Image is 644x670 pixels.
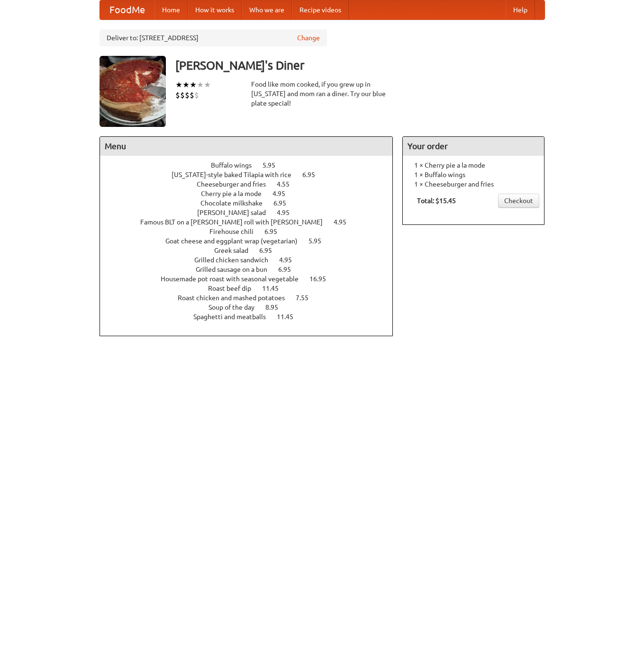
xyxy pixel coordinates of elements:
h3: [PERSON_NAME]'s Diner [175,56,545,75]
a: [PERSON_NAME] salad 4.95 [197,209,307,216]
a: Grilled chicken sandwich 4.95 [194,256,309,264]
span: Roast beef dip [208,285,261,292]
h4: Your order [403,137,544,156]
span: Housemade pot roast with seasonal vegetable [161,275,308,283]
span: 6.95 [264,228,287,235]
span: Spaghetti and meatballs [193,313,275,321]
li: ★ [204,80,211,90]
span: Cheeseburger and fries [197,180,275,188]
a: Recipe videos [292,0,349,19]
a: FoodMe [100,0,154,19]
span: [US_STATE]-style baked Tilapia with rice [172,171,301,179]
span: 4.95 [277,209,299,216]
span: [PERSON_NAME] salad [197,209,275,216]
span: 5.95 [308,237,331,245]
a: Cheeseburger and fries 4.55 [197,180,307,188]
a: Roast chicken and mashed potatoes 7.55 [178,294,326,302]
li: ★ [190,80,197,90]
li: ★ [175,80,182,90]
span: 5.95 [263,161,285,169]
span: 7.55 [296,294,318,302]
li: $ [180,90,185,100]
li: $ [175,90,180,100]
a: Home [154,0,188,19]
span: Soup of the day [209,304,264,311]
li: 1 × Buffalo wings [408,170,539,179]
span: 4.95 [279,256,301,264]
span: 4.95 [272,190,295,197]
span: 6.95 [273,199,296,207]
a: Help [506,0,535,19]
a: Roast beef dip 11.45 [208,285,296,292]
span: Greek salad [214,247,258,254]
img: angular.jpg [100,56,166,127]
span: 16.95 [309,275,336,283]
a: [US_STATE]-style baked Tilapia with rice 6.95 [172,171,333,179]
span: 6.95 [302,171,325,179]
a: Housemade pot roast with seasonal vegetable 16.95 [161,275,344,283]
a: Chocolate milkshake 6.95 [200,199,304,207]
span: Famous BLT on a [PERSON_NAME] roll with [PERSON_NAME] [140,218,332,226]
a: Soup of the day 8.95 [209,304,296,311]
span: Firehouse chili [209,228,263,235]
span: 6.95 [278,266,300,273]
li: ★ [182,80,190,90]
span: 6.95 [259,247,281,254]
span: 4.95 [334,218,356,226]
a: How it works [188,0,242,19]
span: Goat cheese and eggplant wrap (vegetarian) [165,237,307,245]
span: 11.45 [262,285,288,292]
span: Chocolate milkshake [200,199,272,207]
li: $ [190,90,194,100]
div: Food like mom cooked, if you grew up in [US_STATE] and mom ran a diner. Try our blue plate special! [251,80,393,108]
li: ★ [197,80,204,90]
li: $ [194,90,199,100]
a: Goat cheese and eggplant wrap (vegetarian) 5.95 [165,237,339,245]
span: 11.45 [277,313,303,321]
a: Checkout [498,194,539,208]
a: Who we are [242,0,292,19]
b: Total: $15.45 [417,197,456,205]
a: Firehouse chili 6.95 [209,228,295,235]
a: Spaghetti and meatballs 11.45 [193,313,311,321]
a: Change [297,33,320,43]
span: 8.95 [265,304,288,311]
li: 1 × Cherry pie a la mode [408,161,539,170]
a: Grilled sausage on a bun 6.95 [196,266,308,273]
h4: Menu [100,137,393,156]
div: Deliver to: [STREET_ADDRESS] [100,29,327,46]
span: 4.55 [277,180,299,188]
span: Grilled chicken sandwich [194,256,278,264]
span: Roast chicken and mashed potatoes [178,294,294,302]
a: Greek salad 6.95 [214,247,290,254]
span: Grilled sausage on a bun [196,266,277,273]
li: 1 × Cheeseburger and fries [408,179,539,189]
a: Famous BLT on a [PERSON_NAME] roll with [PERSON_NAME] 4.95 [140,218,364,226]
span: Buffalo wings [211,161,261,169]
a: Buffalo wings 5.95 [211,161,293,169]
span: Cherry pie a la mode [201,190,271,197]
a: Cherry pie a la mode 4.95 [201,190,303,197]
li: $ [185,90,190,100]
